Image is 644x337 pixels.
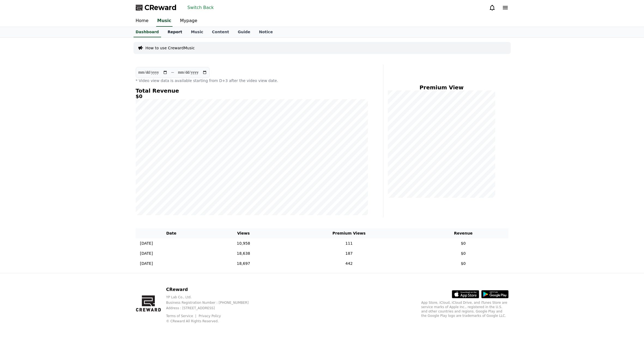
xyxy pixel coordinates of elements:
p: [DATE] [140,251,153,256]
button: Switch Back [185,3,216,12]
p: ~ [171,69,174,76]
span: CReward [144,3,177,12]
h4: Total Revenue [136,88,368,94]
th: Views [207,228,280,238]
td: $0 [418,259,508,269]
p: * Video view data is available starting from D+3 after the video view date. [136,78,368,83]
a: Guide [233,27,255,37]
a: How to use CrewardMusic [146,45,195,51]
a: CReward [136,3,177,12]
a: Content [208,27,234,37]
a: Mypage [176,15,202,27]
td: $0 [418,248,508,259]
a: Notice [255,27,277,37]
p: Address : [STREET_ADDRESS] [166,306,257,310]
a: Terms of Service [166,314,197,318]
a: Report [163,27,187,37]
p: CReward [166,286,257,293]
th: Revenue [418,228,508,238]
a: Music [186,27,207,37]
td: 111 [280,238,418,248]
h5: $0 [136,94,368,99]
td: 187 [280,248,418,259]
a: Home [131,15,153,27]
th: Premium Views [280,228,418,238]
td: 442 [280,259,418,269]
h4: Premium View [388,84,495,90]
th: Date [136,228,207,238]
a: Music [156,15,173,27]
td: 18,697 [207,259,280,269]
p: Business Registration Number : [PHONE_NUMBER] [166,300,257,305]
td: 10,958 [207,238,280,248]
p: YP Lab Co., Ltd. [166,295,257,299]
p: [DATE] [140,261,153,266]
a: Privacy Policy [199,314,221,318]
p: [DATE] [140,241,153,246]
p: App Store, iCloud, iCloud Drive, and iTunes Store are service marks of Apple Inc., registered in ... [421,300,509,318]
td: 18,638 [207,248,280,259]
p: © CReward All Rights Reserved. [166,319,257,323]
td: $0 [418,238,508,248]
a: Dashboard [134,27,161,37]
